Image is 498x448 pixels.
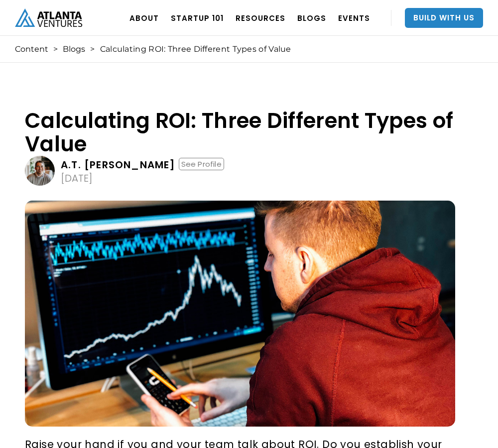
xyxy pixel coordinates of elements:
[61,173,93,183] div: [DATE]
[53,44,58,54] div: >
[90,44,95,54] div: >
[129,4,159,32] a: ABOUT
[338,4,370,32] a: EVENTS
[179,158,224,170] div: See Profile
[171,4,224,32] a: Startup 101
[61,160,176,170] div: A.T. [PERSON_NAME]
[63,44,85,54] a: Blogs
[25,156,455,186] a: A.T. [PERSON_NAME]See Profile[DATE]
[100,44,291,54] div: Calculating ROI: Three Different Types of Value
[15,44,48,54] a: Content
[236,4,285,32] a: RESOURCES
[25,109,455,156] h1: Calculating ROI: Three Different Types of Value
[405,8,483,28] a: Build With Us
[297,4,326,32] a: BLOGS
